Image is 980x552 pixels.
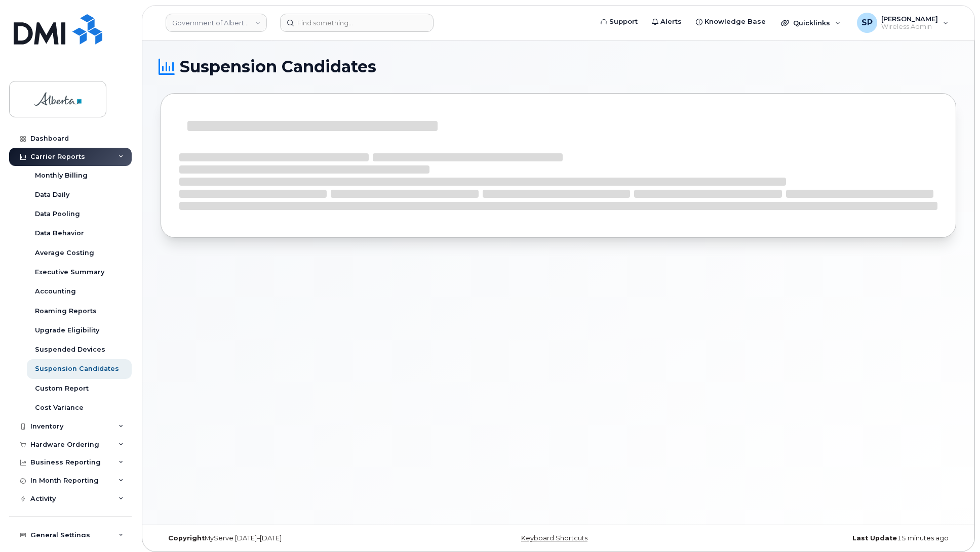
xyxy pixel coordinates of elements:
div: 15 minutes ago [691,534,956,542]
div: MyServe [DATE]–[DATE] [161,534,426,542]
strong: Copyright [168,534,205,542]
span: Suspension Candidates [180,59,376,74]
a: Keyboard Shortcuts [521,534,587,542]
strong: Last Update [852,534,897,542]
